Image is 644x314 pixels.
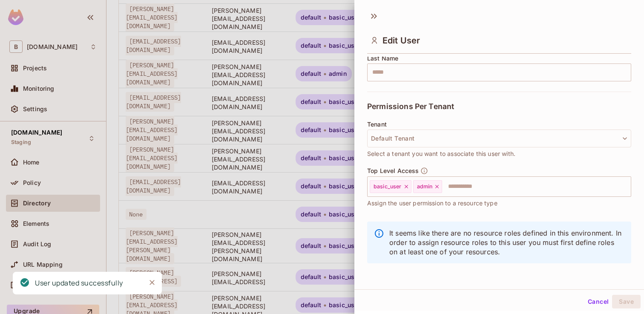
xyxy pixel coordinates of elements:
[612,295,641,308] button: Save
[146,276,158,289] button: Close
[367,199,497,208] span: Assign the user permission to a resource type
[367,149,515,158] span: Select a tenant you want to associate this user with.
[584,295,612,308] button: Cancel
[367,167,419,174] span: Top Level Access
[413,180,443,193] div: admin
[417,183,433,190] span: admin
[367,121,387,128] span: Tenant
[382,35,420,46] span: Edit User
[374,183,402,190] span: basic_user
[367,102,454,111] span: Permissions Per Tenant
[35,278,123,288] div: User updated successfully
[370,180,411,193] div: basic_user
[389,228,624,256] p: It seems like there are no resource roles defined in this environment. In order to assign resourc...
[627,185,628,187] button: Open
[367,130,631,147] button: Default Tenant
[367,55,398,62] span: Last Name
